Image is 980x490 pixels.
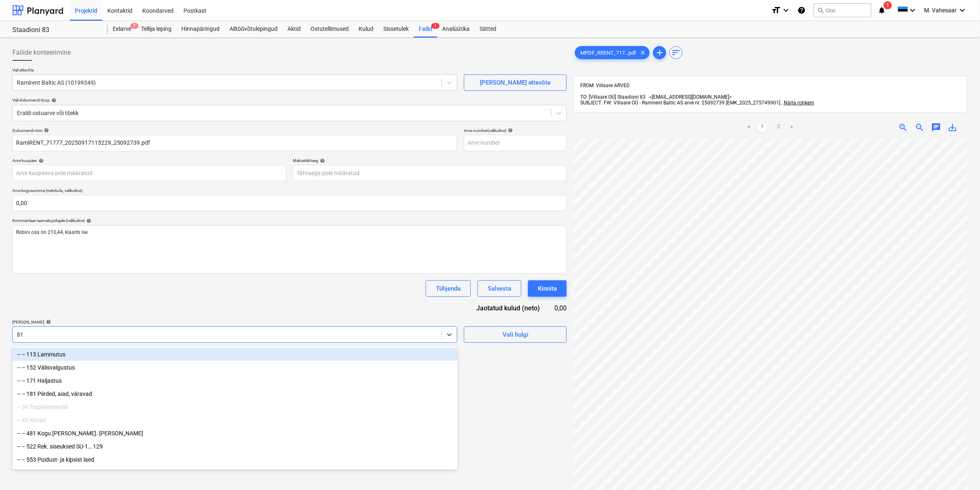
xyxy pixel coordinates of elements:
[12,440,458,453] div: -- -- 522 Rek. siseuksed SU-1… 129
[414,21,437,37] div: Failid
[787,122,797,132] a: Next page
[12,400,458,414] div: -- 34 Trepielemendid
[464,326,567,343] button: Vali hulgi
[797,5,806,15] i: Abikeskus
[12,26,98,35] div: Staadioni 83
[354,21,378,37] a: Kulud
[426,280,471,297] button: Tühjenda
[477,280,521,297] button: Salvesta
[283,21,306,37] a: Aktid
[480,77,551,88] div: [PERSON_NAME] ettevõte
[580,100,780,106] span: SUBJECT: FW: Villaare OÜ - Ramirent Baltic AS arve nr. 25092739 [EMK_2025_275749901]
[464,135,567,151] input: Arve number
[44,319,51,324] span: help
[884,1,892,9] span: 1
[899,122,908,132] span: zoom_in
[306,21,354,37] a: Ostutellimused
[538,283,557,294] div: Kinnita
[136,21,176,37] a: Tellija leping
[908,5,918,15] i: keyboard_arrow_down
[12,67,457,74] p: Vali ettevõte
[16,229,88,235] span: Robini osa on 210,44, klaarib ise
[378,21,414,37] a: Sissetulek
[780,100,814,106] span: ...
[580,94,732,100] span: TO: [Villaare OÜ] Staadioni 83 <[EMAIL_ADDRESS][DOMAIN_NAME]>
[12,158,286,163] div: Arve kuupäev
[575,46,650,59] div: MPDF_RRENT_717...pdf
[575,50,641,56] span: MPDF_RRENT_717...pdf
[580,83,630,88] span: FROM: Villaare ARVED
[225,21,283,37] a: Alltöövõtulepingud
[12,414,458,427] div: -- 42 Aknad
[12,427,458,440] div: -- -- 481 Kogu katuse rek. koos lisadega
[12,135,457,151] input: Dokumendi nimi
[42,128,49,133] span: help
[12,387,458,400] div: -- -- 181 Piirded, aiad, väravad
[771,5,781,15] i: format_size
[924,7,957,14] span: M. Vahesaar
[293,158,567,163] div: Maksetähtaeg
[958,5,968,15] i: keyboard_arrow_down
[915,122,925,132] span: zoom_out
[528,280,567,297] button: Kinnita
[784,100,814,106] span: Näita rohkem
[464,128,567,133] div: Arve number (valikuline)
[12,361,458,374] div: -- -- 152 Välisvalgustus
[37,158,44,163] span: help
[12,348,458,361] div: -- -- 113 Lammutus
[437,21,475,37] a: Analüütika
[818,7,824,14] span: search
[506,128,513,133] span: help
[50,98,56,103] span: help
[12,319,457,325] div: [PERSON_NAME]
[503,329,528,340] div: Vali hulgi
[758,122,767,132] a: Page 1 is your current page
[293,165,567,181] input: Tähtaega pole määratud
[464,74,567,91] button: [PERSON_NAME] ettevõte
[638,48,648,58] span: clear
[655,48,665,58] span: add
[85,218,91,223] span: help
[12,466,458,479] div: -- 56 Põrandad ja pinnakatted
[108,21,136,37] a: Eelarve7
[931,122,941,132] span: chat
[130,23,139,29] span: 7
[318,158,325,163] span: help
[744,122,754,132] a: Previous page
[671,48,681,58] span: sort
[431,23,440,29] span: 1
[12,188,567,195] p: Arve kogusumma (netokulu, valikuline)
[460,303,553,313] div: Jaotatud kulud (neto)
[475,21,501,37] a: Sätted
[12,427,458,440] div: -- -- 481 Kogu [PERSON_NAME]. [PERSON_NAME]
[414,21,437,37] a: Failid1
[12,165,286,181] input: Arve kuupäeva pole määratud.
[12,453,458,466] div: -- -- 553 Puidust- ja kipsist laed
[948,122,958,132] span: save_alt
[12,97,567,103] div: Vali dokumendi tüüp
[12,195,567,211] input: Arve kogusumma (netokulu, valikuline)
[176,21,225,37] a: Hinnapäringud
[436,283,461,294] div: Tühjenda
[12,374,458,387] div: -- -- 171 Haljastus
[488,283,511,294] div: Salvesta
[814,3,871,17] button: Otsi
[553,303,567,313] div: 0,00
[108,21,136,37] div: Eelarve
[12,218,567,223] div: Kommentaar raamatupidajale (valikuline)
